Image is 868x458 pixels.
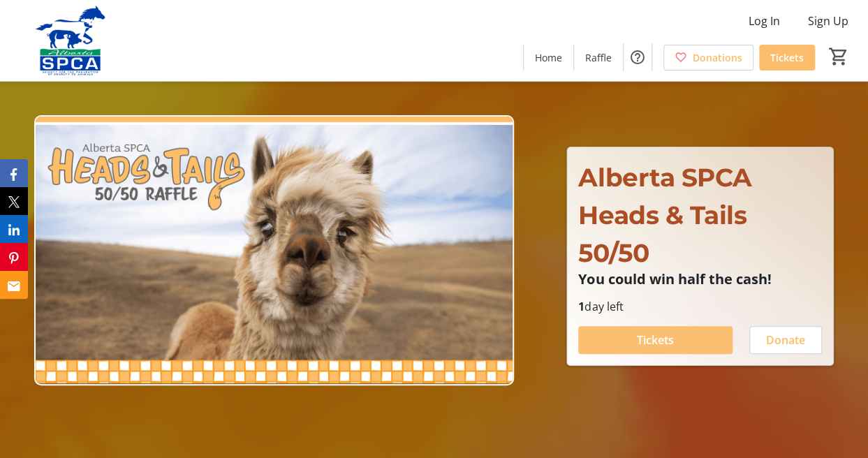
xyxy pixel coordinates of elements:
[578,298,821,315] p: day left
[826,44,851,69] button: Cart
[578,200,746,268] span: Heads & Tails 50/50
[663,45,753,71] a: Donations
[637,332,674,348] span: Tickets
[766,332,805,348] span: Donate
[749,326,822,354] button: Donate
[749,13,780,29] span: Log In
[585,50,612,65] span: Raffle
[578,299,584,314] span: 1
[737,10,791,32] button: Log In
[574,45,623,71] a: Raffle
[34,115,514,385] img: Campaign CTA Media Photo
[578,326,732,354] button: Tickets
[759,45,815,71] a: Tickets
[524,45,573,71] a: Home
[797,10,860,32] button: Sign Up
[624,43,652,71] button: Help
[578,272,821,287] p: You could win half the cash!
[770,50,804,65] span: Tickets
[535,50,562,65] span: Home
[578,162,751,193] span: Alberta SPCA
[8,6,133,75] img: Alberta SPCA's Logo
[808,13,848,29] span: Sign Up
[693,50,742,65] span: Donations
